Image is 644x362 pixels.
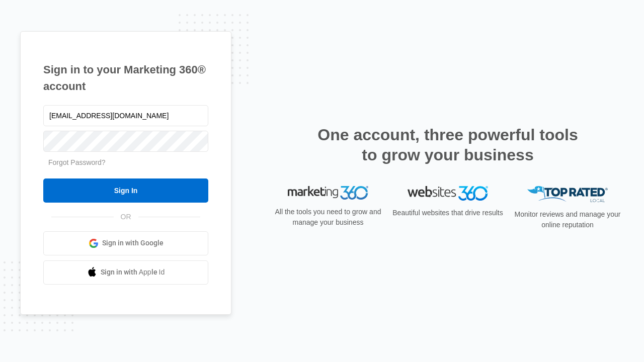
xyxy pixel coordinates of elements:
[43,260,208,285] a: Sign in with Apple Id
[48,158,106,166] a: Forgot Password?
[314,125,581,165] h2: One account, three powerful tools to grow your business
[408,186,488,201] img: Websites 360
[43,61,208,95] h1: Sign in to your Marketing 360® account
[511,209,624,230] p: Monitor reviews and manage your online reputation
[101,267,165,278] span: Sign in with Apple Id
[43,105,208,126] input: Email
[43,231,208,255] a: Sign in with Google
[527,186,608,203] img: Top Rated Local
[391,208,504,218] p: Beautiful websites that drive results
[114,212,138,222] span: OR
[43,178,208,203] input: Sign In
[272,207,384,228] p: All the tools you need to grow and manage your business
[288,186,368,200] img: Marketing 360
[102,238,164,248] span: Sign in with Google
